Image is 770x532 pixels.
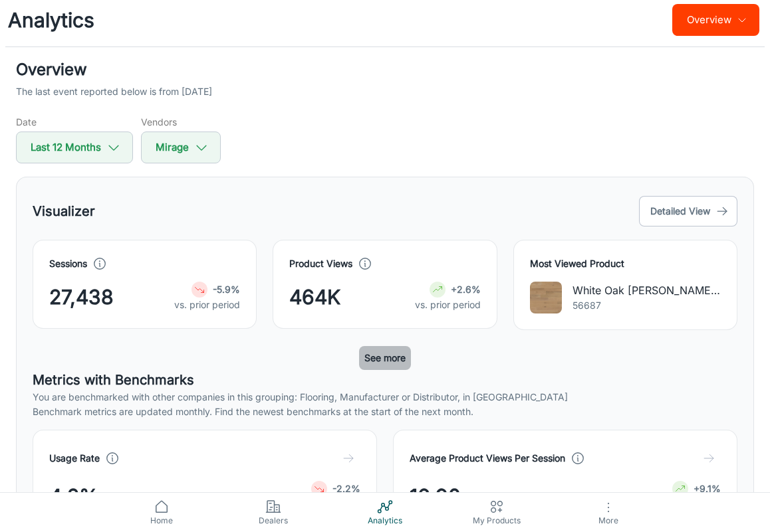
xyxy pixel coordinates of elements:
span: Analytics [337,515,433,527]
h5: Visualizer [33,201,95,221]
h4: Usage Rate [49,451,100,466]
h1: Analytics [8,5,94,35]
span: 27,438 [49,282,114,312]
strong: -5.9% [213,284,240,295]
button: Last 12 Months [16,132,133,163]
strong: +9.1% [694,483,721,494]
strong: +2.6% [451,284,481,295]
p: 56687 [573,298,721,313]
p: The last event reported below is from [DATE] [16,84,212,99]
a: Analytics [329,493,441,532]
p: Benchmark metrics are updated monthly. Find the newest benchmarks at the start of the next month. [33,404,737,419]
span: My Products [449,515,545,527]
span: 4.2% [49,482,98,511]
span: More [561,515,656,525]
a: My Products [441,493,553,532]
h4: Average Product Views Per Session [410,451,565,466]
a: Dealers [217,493,329,532]
img: White Oak Eleanor Character Brushed [530,282,562,313]
button: See more [359,346,411,370]
h4: Product Views [289,256,352,271]
h5: Vendors [141,115,221,129]
p: vs. prior period [415,298,481,312]
span: Dealers [225,515,321,527]
button: Mirage [141,132,221,163]
button: Detailed View [639,196,737,226]
a: Home [106,493,217,532]
h4: Most Viewed Product [530,256,721,271]
h2: Overview [16,58,754,82]
span: Home [114,515,209,527]
span: 16.90 [410,482,461,511]
p: vs. prior period [174,298,240,312]
h5: Date [16,115,133,129]
span: 464K [289,282,340,312]
h4: Sessions [49,256,87,271]
button: More [553,493,664,532]
h5: Metrics with Benchmarks [33,370,737,390]
strong: -2.2% [332,483,360,494]
button: Overview [672,4,759,36]
p: You are benchmarked with other companies in this grouping: Flooring, Manufacturer or Distributor,... [33,390,737,404]
p: White Oak [PERSON_NAME] Character Brushed [573,282,721,298]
